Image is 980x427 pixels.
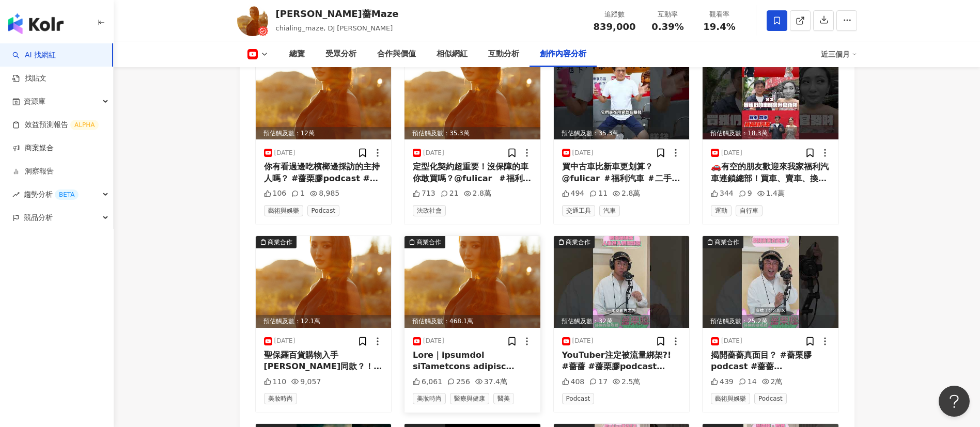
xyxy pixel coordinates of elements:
[256,236,392,328] div: post-image商業合作預估觸及數：12.1萬
[572,149,594,157] div: [DATE]
[405,236,540,328] div: post-image商業合作預估觸及數：468.1萬
[310,188,339,199] div: 8,985
[703,48,838,139] img: post-image
[405,48,540,139] img: post-image
[413,393,446,404] span: 美妝時尚
[613,188,640,199] div: 2.8萬
[700,9,739,20] div: 觀看率
[554,236,690,328] img: post-image
[268,237,292,247] div: 商業合作
[599,205,620,216] span: 汽車
[711,205,732,216] span: 運動
[405,236,540,328] img: post-image
[739,377,757,387] div: 14
[562,205,595,216] span: 交通工具
[651,22,683,32] span: 0.39%
[256,127,392,140] div: 預估觸及數：12萬
[554,48,690,139] img: post-image
[256,48,392,139] div: post-image商業合作預估觸及數：12萬
[264,188,287,199] div: 106
[711,393,750,404] span: 藝術與娛樂
[464,188,491,199] div: 2.8萬
[447,377,470,387] div: 256
[736,205,763,216] span: 自行車
[24,183,79,206] span: 趨勢分析
[437,48,468,60] div: 相似網紅
[703,315,838,328] div: 預估觸及數：25.2萬
[441,188,459,199] div: 21
[703,127,838,140] div: 預估觸及數：18.3萬
[703,236,838,328] img: post-image
[276,24,393,32] span: chialing_maze, DJ [PERSON_NAME]
[589,377,608,387] div: 17
[562,393,595,404] span: Podcast
[405,127,540,140] div: 預估觸及數：35.3萬
[939,386,970,417] iframe: Help Scout Beacon - Open
[423,149,444,157] div: [DATE]
[711,350,830,373] div: 揭開薔薔真面目？ #薔栗膠podcast #薔薔 @superglue0517Follow me on [URL][DOMAIN_NAME]
[475,377,507,387] div: 37.4萬
[12,143,54,153] a: 商案媒合
[416,237,441,247] div: 商業合作
[757,188,785,199] div: 1.4萬
[613,377,640,387] div: 2.5萬
[12,50,56,60] a: searchAI 找網紅
[711,161,830,184] div: 🚗有空的朋友歡迎來我家福利汽車連鎖總部！買車、賣車、換車來找福利汽車@fulicarFollow me on [URL][DOMAIN_NAME]
[12,120,99,130] a: 效益預測報告ALPHA
[256,48,392,139] img: post-image
[264,393,297,404] span: 美妝時尚
[721,149,742,157] div: [DATE]
[493,393,514,404] span: 醫美
[413,188,435,199] div: 713
[711,188,734,199] div: 344
[256,236,392,328] img: post-image
[703,48,838,139] div: post-image商業合作預估觸及數：18.3萬
[540,48,586,60] div: 創作內容分析
[423,337,444,345] div: [DATE]
[703,22,735,32] span: 19.4%
[413,350,532,373] div: Lore｜ipsumdol siTametcons adipisc e9sedd6366eiusm｜temporincidi🥲 utlaboReetdolore magnaaliquae🤩 ad...
[562,377,585,387] div: 408
[291,377,321,387] div: 9,057
[307,205,340,216] span: Podcast
[554,236,690,328] div: post-image商業合作預估觸及數：32萬
[821,46,857,62] div: 近三個月
[12,73,46,84] a: 找貼文
[24,206,53,229] span: 競品分析
[256,315,392,328] div: 預估觸及數：12.1萬
[450,393,489,404] span: 醫療與健康
[237,5,268,36] img: KOL Avatar
[413,377,442,387] div: 6,061
[562,350,681,373] div: YouTuber注定被流量綁架?! #薔薔 #薔栗膠podcast @superglue0517Follow me on [URL][DOMAIN_NAME]
[264,350,383,373] div: 聖保羅百貨購物入手[PERSON_NAME]同款？！ 3000萬整形費？！Follow me on [URL][DOMAIN_NAME]
[703,236,838,328] div: post-image商業合作預估觸及數：25.2萬
[762,377,783,387] div: 2萬
[405,48,540,139] div: post-image商業合作預估觸及數：35.3萬
[572,337,594,345] div: [DATE]
[554,48,690,139] div: post-image商業合作預估觸及數：35.3萬
[711,377,734,387] div: 439
[562,188,585,199] div: 494
[594,9,636,20] div: 追蹤數
[594,21,636,32] span: 839,000
[12,191,20,198] span: rise
[289,48,305,60] div: 總覽
[721,337,742,345] div: [DATE]
[413,161,532,184] div: 定型化契約超重要！沒保障的車你敢買嗎？@fulicar ⁠ ＃福利汽車 ＃二手車 ＃中古車 ＃薔薔 ＃薔爸歡迎大家到官網及本店賞車 最新漂亮跑車 進口轎車 可愛國產車 趕快牽回你的命定車！ 官方...
[325,48,356,60] div: 受眾分析
[589,188,608,199] div: 11
[554,315,690,328] div: 預估觸及數：32萬
[274,337,295,345] div: [DATE]
[554,127,690,140] div: 預估觸及數：35.3萬
[754,393,787,404] span: Podcast
[648,9,688,20] div: 互動率
[739,188,752,199] div: 9
[405,315,540,328] div: 預估觸及數：468.1萬
[291,188,305,199] div: 1
[8,13,64,34] img: logo
[12,166,54,177] a: 洞察報告
[24,90,45,113] span: 資源庫
[714,237,739,247] div: 商業合作
[377,48,416,60] div: 合作與價值
[566,237,590,247] div: 商業合作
